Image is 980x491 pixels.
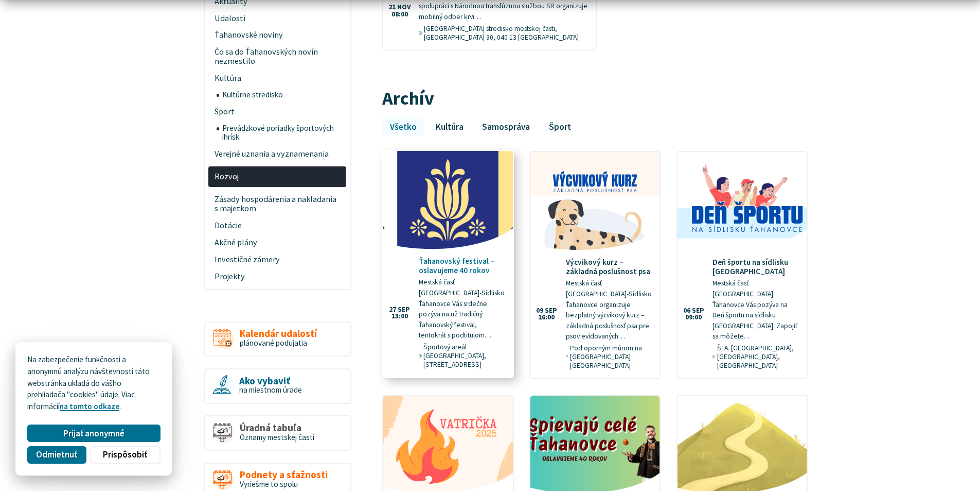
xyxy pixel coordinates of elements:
[215,145,341,162] span: Verejné uznania a vyznamenania
[208,44,346,70] a: Čo sa do Ťahanovských novín nezmestilo
[423,343,505,369] span: Športový areál [GEOGRAPHIC_DATA], [STREET_ADDRESS]
[566,278,652,342] p: Mestská časť [GEOGRAPHIC_DATA]-Sídlisko Ťahanovce organizuje bezplatný výcvikový kurz – základná ...
[27,446,86,464] button: Odmietnuť
[204,321,351,357] a: Kalendár udalostí plánované podujatia
[217,120,347,145] a: Prevádzkové poriadky športových ihrísk
[208,234,346,251] a: Akčné plány
[541,117,578,135] a: Šport
[215,10,341,27] span: Udalosti
[240,432,314,442] span: Oznamy mestskej časti
[240,338,307,348] span: plánované podujatia
[208,27,346,44] a: Ťahanovské noviny
[530,152,660,378] a: Výcvikový kurz – základná poslušnosť psa Mestská časť [GEOGRAPHIC_DATA]-Sídlisko Ťahanovce organi...
[545,307,557,314] span: sep
[208,10,346,27] a: Udalosti
[215,44,341,70] span: Čo sa do Ťahanovských novín nezmestilo
[240,328,317,339] span: Kalendár udalostí
[712,278,799,342] p: Mestská časť [GEOGRAPHIC_DATA] Ťahanovce Vás pozýva na Deň športu na sídlisku [GEOGRAPHIC_DATA]. ...
[208,268,346,285] a: Projekty
[692,307,704,314] span: sep
[208,103,346,120] a: Šport
[239,385,302,395] span: na miestnom úrade
[215,191,341,217] span: Zásady hospodárenia a nakladania s majetkom
[397,4,411,11] span: nov
[215,103,341,120] span: Šport
[566,258,652,276] h4: Výcvikový kurz – základná poslušnosť psa
[383,151,512,377] a: Ťahanovský festival – oslavujeme 40 rokov Mestská časť [GEOGRAPHIC_DATA]-Sídlisko Ťahanovce Vás s...
[215,251,341,268] span: Investičné zámery
[208,217,346,234] a: Dotácie
[240,422,314,433] span: Úradná tabuľa
[388,4,396,11] span: 21
[208,166,346,188] a: Rozvoj
[428,117,471,135] a: Kultúra
[204,368,351,404] a: Ako vybaviť na miestnom úrade
[63,428,124,439] span: Prijať anonymné
[215,217,341,234] span: Dotácie
[382,117,424,135] a: Všetko
[388,11,411,18] span: 08:00
[398,306,410,313] span: sep
[382,88,807,109] h2: Archív
[419,278,505,341] p: Mestská časť [GEOGRAPHIC_DATA]-Sídlisko Ťahanovce Vás srdečne pozýva na už tradičný Ťahanovský fe...
[683,307,690,314] span: 06
[240,469,328,480] span: Podnety a sťažnosti
[222,87,341,104] span: Kultúrne stredisko
[204,415,351,451] a: Úradná tabuľa Oznamy mestskej časti
[103,449,147,460] span: Prispôsobiť
[208,145,346,162] a: Verejné uznania a vyznamenania
[240,479,298,489] span: Vyriešme to spolu
[60,401,119,411] a: na tomto odkaze
[27,354,160,413] p: Na zabezpečenie funkčnosti a anonymnú analýzu návštevnosti táto webstránka ukladá do vášho prehli...
[389,313,410,320] span: 13:00
[712,258,799,276] h4: Deň športu na sídlisku [GEOGRAPHIC_DATA]
[215,70,341,87] span: Kultúra
[208,251,346,268] a: Investičné zámery
[90,446,160,464] button: Prispôsobiť
[678,152,807,378] a: Deň športu na sídlisku [GEOGRAPHIC_DATA] Mestská časť [GEOGRAPHIC_DATA] Ťahanovce Vás pozýva na D...
[683,314,704,321] span: 09:00
[36,449,77,460] span: Odmietnuť
[215,168,341,185] span: Rozvoj
[215,234,341,251] span: Akčné plány
[215,27,341,44] span: Ťahanovské noviny
[536,314,557,321] span: 16:00
[717,344,799,370] span: Š. A. [GEOGRAPHIC_DATA], [GEOGRAPHIC_DATA], [GEOGRAPHIC_DATA]
[424,24,589,42] span: [GEOGRAPHIC_DATA] stredisko mestskej časti, [GEOGRAPHIC_DATA] 30, 040 13 [GEOGRAPHIC_DATA]
[27,425,160,442] button: Prijať anonymné
[419,257,505,275] h4: Ťahanovský festival – oslavujeme 40 rokov
[215,268,341,285] span: Projekty
[222,120,341,145] span: Prevádzkové poriadky športových ihrísk
[208,70,346,87] a: Kultúra
[570,344,652,370] span: Pod oporným múrom na [GEOGRAPHIC_DATA] [GEOGRAPHIC_DATA]
[239,376,302,386] span: Ako vybaviť
[217,87,347,104] a: Kultúrne stredisko
[208,191,346,217] a: Zásady hospodárenia a nakladania s majetkom
[536,307,543,314] span: 09
[475,117,538,135] a: Samospráva
[389,306,396,313] span: 27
